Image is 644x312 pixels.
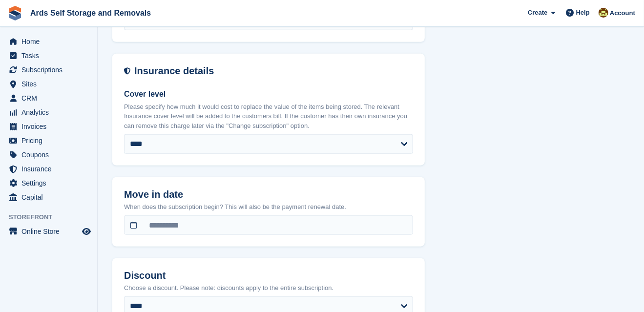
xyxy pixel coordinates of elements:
a: menu [5,190,92,204]
p: When does the subscription begin? This will also be the payment renewal date. [124,202,413,212]
span: Pricing [21,134,80,147]
span: Invoices [21,120,80,133]
a: Preview store [81,226,92,237]
span: Sites [21,77,80,91]
a: menu [5,225,92,238]
a: menu [5,91,92,105]
a: menu [5,35,92,48]
span: Subscriptions [21,63,80,77]
a: menu [5,148,92,162]
a: menu [5,134,92,147]
a: Ards Self Storage and Removals [26,5,155,21]
p: Please specify how much it would cost to replace the value of the items being stored. The relevan... [124,102,413,131]
span: Tasks [21,49,80,62]
p: Choose a discount. Please note: discounts apply to the entire subscription. [124,283,413,293]
span: Storefront [9,212,97,222]
span: Create [528,8,547,18]
span: Home [21,35,80,48]
img: insurance-details-icon-731ffda60807649b61249b889ba3c5e2b5c27d34e2e1fb37a309f0fde93ff34a.svg [124,65,130,77]
span: Insurance [21,162,80,176]
span: Online Store [21,225,80,238]
span: CRM [21,91,80,105]
span: Help [576,8,590,18]
a: menu [5,63,92,77]
img: Mark McFerran [599,8,608,18]
h2: Discount [124,270,413,281]
a: menu [5,176,92,190]
span: Settings [21,176,80,190]
span: Analytics [21,105,80,119]
span: Capital [21,190,80,204]
span: Coupons [21,148,80,162]
h2: Move in date [124,189,413,200]
a: menu [5,49,92,62]
span: Account [610,8,635,18]
label: Cover level [124,88,413,100]
a: menu [5,120,92,133]
h2: Insurance details [134,65,413,77]
a: menu [5,77,92,91]
a: menu [5,105,92,119]
a: menu [5,162,92,176]
img: stora-icon-8386f47178a22dfd0bd8f6a31ec36ba5ce8667c1dd55bd0f319d3a0aa187defe.svg [8,6,22,21]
